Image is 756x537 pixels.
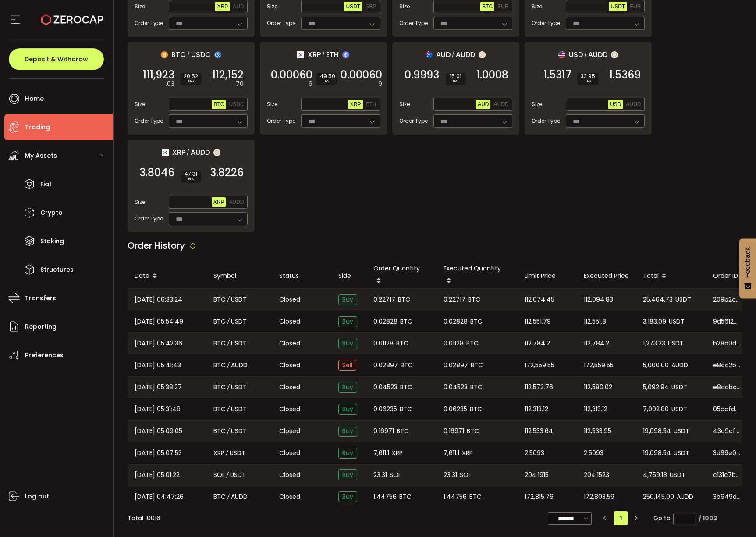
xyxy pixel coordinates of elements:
[397,426,409,436] span: BTC
[213,338,226,349] span: BTC
[25,121,50,134] span: Trading
[467,426,479,436] span: BTC
[135,215,163,223] span: Order Type
[480,2,494,11] button: BTC
[643,360,669,370] span: 5,000.00
[671,404,687,414] span: USDT
[373,360,398,370] span: 0.02897
[213,317,226,327] span: BTC
[267,19,295,27] span: Order Type
[25,149,57,162] span: My Assets
[584,51,587,59] em: /
[135,338,182,349] span: [DATE] 05:42:36
[213,382,226,392] span: BTC
[217,4,228,10] span: XRP
[713,339,741,348] span: b28d0d16-ddff-474d-8829-11257e32ead2
[462,448,473,458] span: XRP
[226,470,229,480] em: /
[518,271,577,281] div: Limit Price
[326,49,339,60] span: ETH
[342,51,349,58] img: eth_portfolio.svg
[400,382,412,392] span: BTC
[405,71,439,79] span: 0.9993
[614,511,628,525] li: 1
[713,427,741,436] span: 43c9cffe-af5d-4da3-a467-a39374769407
[584,448,603,458] span: 2.5093
[581,74,595,79] span: 33.95
[444,338,464,349] span: 0.01128
[668,338,684,349] span: USDT
[233,4,244,10] span: AUD
[231,338,247,349] span: USDT
[643,470,667,480] span: 4,759.18
[671,382,687,392] span: USDT
[468,295,480,305] span: BTC
[135,3,145,11] span: Size
[671,360,688,370] span: AUDD
[191,147,210,158] span: AUDD
[279,295,300,304] span: Closed
[25,320,57,333] span: Reporting
[320,74,333,79] span: 49.50
[482,4,493,10] span: BTC
[584,382,612,392] span: 112,580.02
[187,149,189,156] em: /
[444,426,464,436] span: 0.16971
[279,339,300,348] span: Closed
[532,3,542,11] span: Size
[558,51,565,58] img: usd_portfolio.svg
[525,404,548,414] span: 112,313.12
[436,49,451,60] span: AUD
[338,469,357,480] span: Buy
[213,426,226,436] span: BTC
[609,71,641,79] span: 1.5369
[40,206,63,219] span: Crypto
[279,361,300,370] span: Closed
[214,51,221,58] img: usdc_portfolio.svg
[297,51,304,58] img: xrp_portfolio.png
[643,426,671,436] span: 19,098.54
[399,492,412,502] span: BTC
[675,295,691,305] span: USDT
[525,360,554,370] span: 172,559.55
[373,404,397,414] span: 0.06235
[532,100,542,108] span: Size
[584,492,614,502] span: 172,803.59
[525,426,553,436] span: 112,533.64
[338,404,357,415] span: Buy
[449,74,462,79] span: 15.01
[584,338,609,349] span: 112,784.2
[40,178,52,191] span: Fiat
[444,360,468,370] span: 0.02897
[713,383,741,392] span: e8dabc0b-fa28-4612-9182-7b9f7456efea
[399,117,428,125] span: Order Type
[322,51,325,59] em: /
[373,295,395,305] span: 0.22717
[171,49,186,60] span: BTC
[213,101,224,107] span: BTC
[227,338,230,349] em: /
[610,101,621,107] span: USD
[135,100,145,108] span: Size
[444,404,467,414] span: 0.06235
[588,49,607,60] span: AUDD
[227,492,230,502] em: /
[234,79,244,89] em: .70
[135,448,182,458] span: [DATE] 05:07:53
[227,360,230,370] em: /
[162,149,169,156] img: xrp_portfolio.png
[643,448,671,458] span: 19,098.54
[227,426,230,436] em: /
[135,382,182,392] span: [DATE] 05:38:27
[227,295,230,305] em: /
[525,295,554,305] span: 112,074.45
[470,317,483,327] span: BTC
[373,492,397,502] span: 1.44756
[713,361,741,370] span: e8cc2b8f-3f4b-44d9-a771-d347ee7c344c
[338,426,357,437] span: Buy
[608,100,623,109] button: USD
[213,492,226,502] span: BTC
[338,448,357,459] span: Buy
[532,19,560,27] span: Order Type
[373,426,394,436] span: 0.16971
